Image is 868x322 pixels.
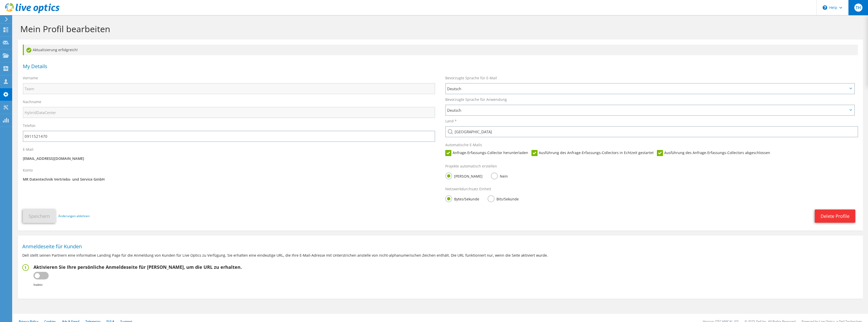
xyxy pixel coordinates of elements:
p: [EMAIL_ADDRESS][DOMAIN_NAME] [23,156,435,161]
label: Ausführung des Anfrage-Erfassungs-Collectors in Echtzeit gestartet [531,150,654,156]
label: Ausführung des Anfrage-Erfassungs-Collectors abgeschlossen [657,150,770,156]
label: Konto [23,168,33,173]
label: [PERSON_NAME] [445,173,483,179]
h1: Mein Profil bearbeiten [20,24,858,34]
div: Aktualisierung erfolgreich! [23,45,858,55]
label: Anfrage-Erfassungs-Collector herunterladen [445,150,528,156]
a: Delete Profile [815,210,855,223]
label: Telefon [23,123,35,128]
label: Automatische E-Mails [445,142,482,147]
svg: \n [823,5,827,10]
label: Bits/Sekunde [488,195,519,202]
h2: Aktivieren Sie Ihre persönliche Anmeldeseite für [PERSON_NAME], um die URL zu erhalten. [33,264,242,270]
span: TH [854,4,862,12]
label: Projekte automatisch erstellen [445,164,497,169]
span: Deutsch [447,107,848,113]
button: Speichern [23,209,56,223]
b: Inaktiv [33,282,43,287]
h1: Anmeldeseite für Kunden [22,244,856,249]
label: Nachname [23,99,41,104]
label: Bevorzugte Sprache für E-Mail [445,75,497,81]
label: Bytes/Sekunde [445,195,479,202]
h1: My Details [23,64,855,69]
label: Land * [445,119,457,124]
p: Dell stellt seinen Partnern eine informative Landing Page für die Anmeldung von Kunden für Live O... [22,253,858,258]
p: MR Datentechnik Vertriebs- und Service GmbH [23,177,435,182]
label: E-Mail [23,147,33,152]
span: Deutsch [447,86,848,92]
label: Nein [491,173,508,179]
label: Vorname [23,75,38,81]
label: Bevorzugte Sprache für Anwendung [445,97,507,102]
label: Netzwerkdurchsatz Einheit [445,186,491,192]
a: Änderungen ablehnen [58,213,90,219]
